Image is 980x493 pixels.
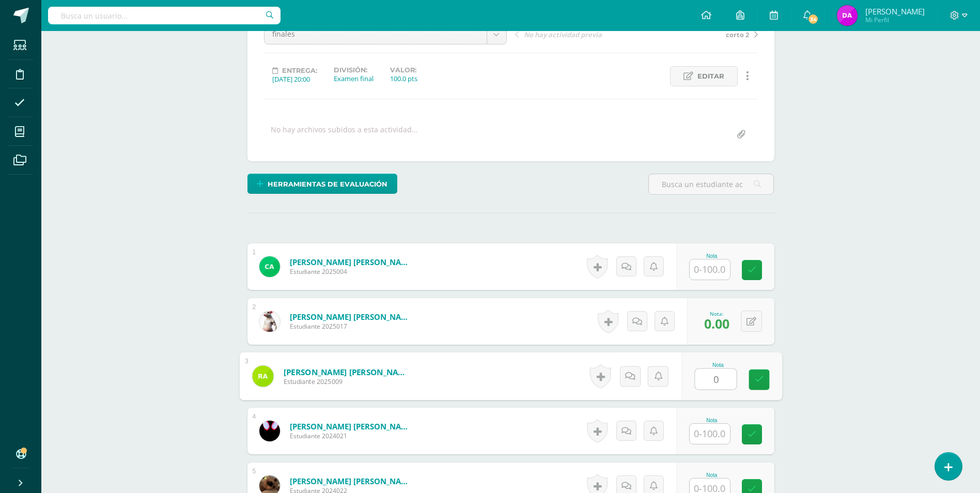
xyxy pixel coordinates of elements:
[259,256,280,277] img: 14b26a172d2075eac0d765bd2fe9be64.png
[290,312,414,322] a: [PERSON_NAME] [PERSON_NAME]
[689,472,735,478] div: Nota
[865,6,925,17] span: [PERSON_NAME]
[290,267,414,276] span: Estudiante 2025004
[290,476,414,486] a: [PERSON_NAME] [PERSON_NAME]
[290,421,414,432] a: [PERSON_NAME] [PERSON_NAME]
[247,174,397,194] a: Herramientas de evaluación
[704,310,729,317] div: Nota:
[689,418,735,423] div: Nota
[390,66,417,74] label: Valor:
[390,74,417,83] div: 100.0 pts
[704,315,729,332] span: 0.00
[690,259,730,280] input: 0-100.0
[524,30,602,39] span: No hay actividad previa
[726,30,749,39] span: corto 2
[865,16,925,24] span: Mi Perfil
[290,257,414,267] a: [PERSON_NAME] [PERSON_NAME]
[259,421,280,441] img: 612148a466423e58a3ad129d1ce6c3d0.png
[48,7,281,24] input: Busca un usuario...
[636,29,758,39] a: corto 2
[697,67,724,86] span: Editar
[334,74,374,83] div: Examen final
[259,311,280,332] img: 86ba34b4462e245aa7495bdb45b1f922.png
[272,24,479,44] span: finales
[282,67,317,74] span: Entrega:
[807,13,819,25] span: 34
[694,362,741,368] div: Nota
[334,66,374,74] label: División:
[649,174,773,194] input: Busca un estudiante aquí...
[272,74,317,84] div: [DATE] 20:00
[690,424,730,444] input: 0-100.0
[283,366,411,377] a: [PERSON_NAME] [PERSON_NAME]
[271,125,418,145] div: No hay archivos subidos a esta actividad...
[837,5,858,26] img: 10ff0b26909370768b000b86823b4192.png
[290,322,414,331] span: Estudiante 2025017
[695,369,736,390] input: 0-100.0
[290,432,414,440] span: Estudiante 2024021
[689,253,735,259] div: Nota
[268,175,387,194] span: Herramientas de evaluación
[265,24,506,44] a: finales
[252,365,273,387] img: e22437a490ce7b7550155d9c8180e34d.png
[283,377,411,387] span: Estudiante 2025009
